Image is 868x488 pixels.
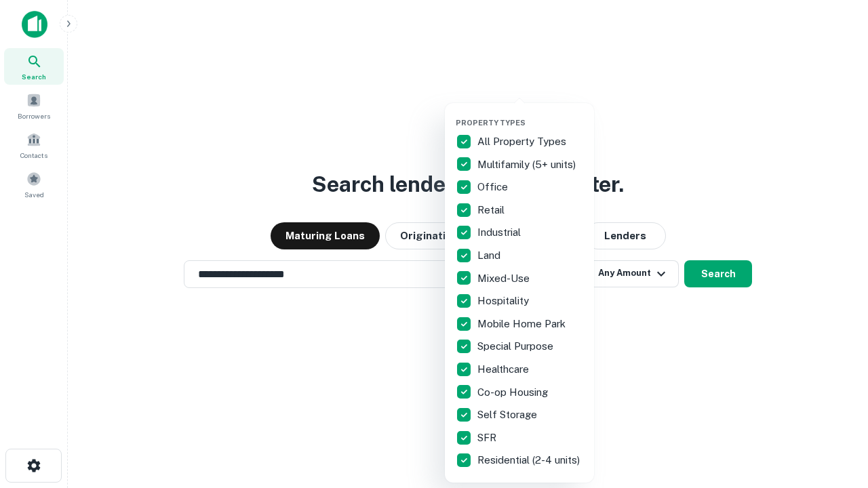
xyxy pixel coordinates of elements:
p: All Property Types [477,134,569,150]
p: Self Storage [477,407,540,423]
p: Hospitality [477,293,532,309]
p: Retail [477,202,507,218]
p: Residential (2-4 units) [477,452,583,468]
iframe: Chat Widget [800,380,868,445]
p: Special Purpose [477,338,556,354]
p: Land [477,247,503,264]
span: Property Types [456,119,526,127]
p: Healthcare [477,361,532,378]
p: Co-op Housing [477,384,551,401]
p: SFR [477,430,499,446]
p: Mobile Home Park [477,316,568,332]
p: Office [477,179,511,195]
p: Industrial [477,224,524,241]
p: Multifamily (5+ units) [477,157,578,173]
p: Mixed-Use [477,270,532,287]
